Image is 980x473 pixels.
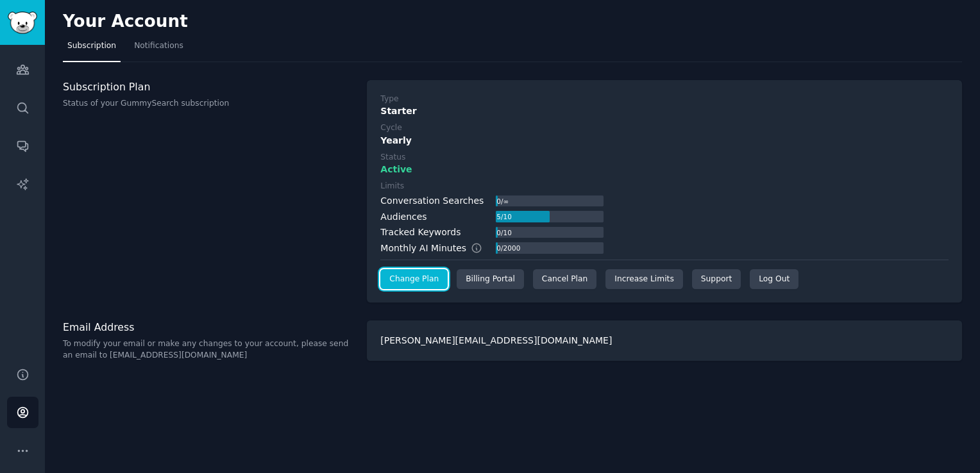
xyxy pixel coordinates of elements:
[496,242,521,254] div: 0 / 2000
[67,40,116,52] span: Subscription
[380,163,412,176] span: Active
[63,12,188,32] h2: Your Account
[380,181,404,192] div: Limits
[496,195,510,207] div: 0 / ∞
[63,98,353,110] p: Status of your GummySearch subscription
[692,269,741,290] a: Support
[8,12,37,34] img: GummySearch logo
[380,104,949,118] div: Starter
[605,269,683,290] a: Increase Limits
[533,269,596,290] div: Cancel Plan
[130,36,188,62] a: Notifications
[367,320,962,361] div: [PERSON_NAME][EMAIL_ADDRESS][DOMAIN_NAME]
[63,338,353,361] p: To modify your email or make any changes to your account, please send an email to [EMAIL_ADDRESS]...
[380,242,495,255] div: Monthly AI Minutes
[63,320,353,334] h3: Email Address
[496,227,513,238] div: 0 / 10
[380,210,427,224] div: Audiences
[380,94,398,105] div: Type
[380,269,448,290] a: Change Plan
[457,269,524,290] div: Billing Portal
[380,122,401,134] div: Cycle
[380,226,460,239] div: Tracked Keywords
[380,194,484,208] div: Conversation Searches
[63,36,121,62] a: Subscription
[750,269,798,290] div: Log Out
[63,80,353,94] h3: Subscription Plan
[496,211,513,222] div: 5 / 10
[134,40,183,52] span: Notifications
[380,152,405,163] div: Status
[380,134,949,147] div: Yearly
